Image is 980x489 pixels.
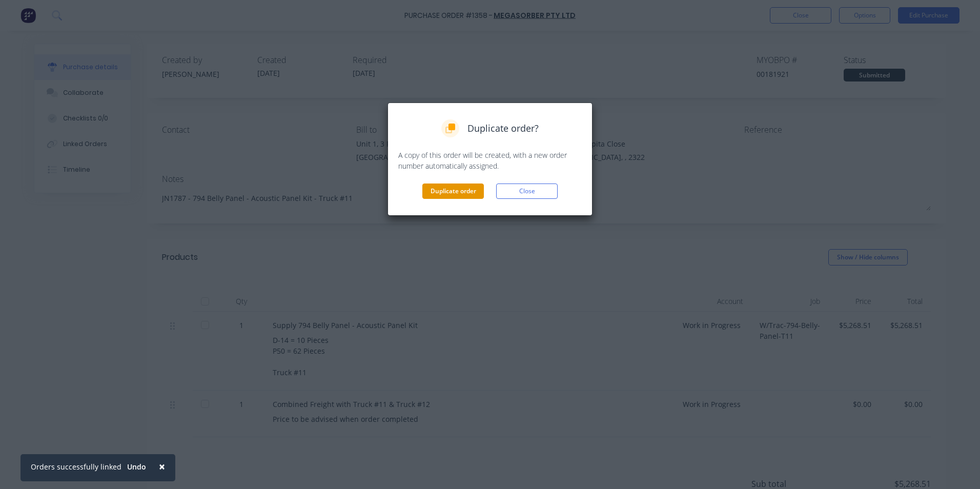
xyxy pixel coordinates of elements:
span: × [159,459,165,474]
div: Orders successfully linked [31,461,121,472]
p: A copy of this order will be created, with a new order number automatically assigned. [398,150,582,171]
button: Close [149,454,175,479]
button: Undo [121,459,152,475]
button: Duplicate order [422,184,484,199]
button: Close [496,184,558,199]
span: Duplicate order? [467,121,539,135]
